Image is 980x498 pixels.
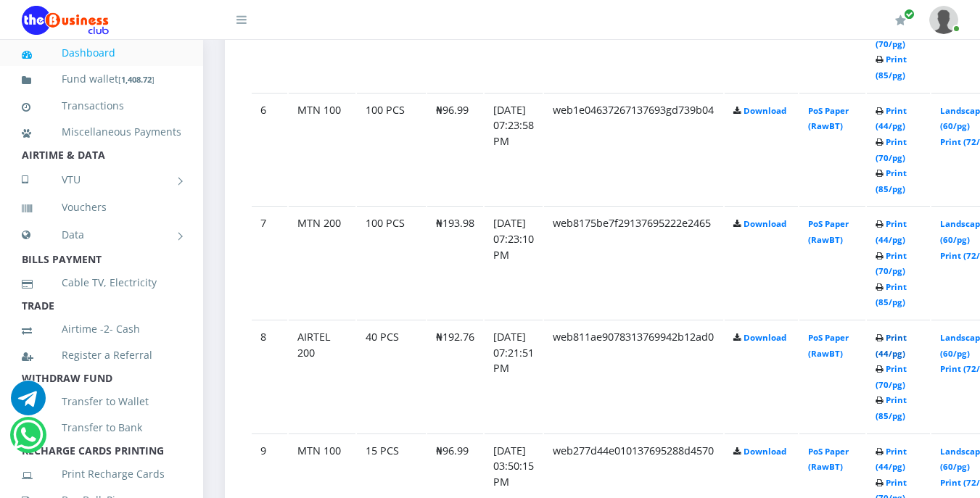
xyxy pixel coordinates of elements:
[876,250,907,277] a: Print (70/pg)
[876,332,907,359] a: Print (44/pg)
[876,22,907,49] a: Print (70/pg)
[289,320,355,432] td: AIRTEL 200
[485,206,543,318] td: [DATE] 07:23:10 PM
[121,74,152,85] b: 1,408.72
[544,320,723,432] td: web811ae9078313769942b12ad0
[427,206,483,318] td: ₦193.98
[427,93,483,205] td: ₦96.99
[22,191,181,224] a: Vouchers
[895,14,906,26] i: Renew/Upgrade Subscription
[252,320,287,432] td: 8
[904,9,915,20] span: Renew/Upgrade Subscription
[11,391,46,415] a: Chat for support
[22,266,181,299] a: Cable TV, Electricity
[808,218,849,245] a: PoS Paper (RawBT)
[744,218,786,229] a: Download
[22,385,181,418] a: Transfer to Wallet
[427,320,483,432] td: ₦192.76
[744,332,786,343] a: Download
[744,105,786,116] a: Download
[876,394,907,421] a: Print (85/pg)
[876,167,907,194] a: Print (85/pg)
[357,93,426,205] td: 100 PCS
[22,217,181,253] a: Data
[22,411,181,444] a: Transfer to Bank
[22,339,181,372] a: Register a Referral
[289,206,355,318] td: MTN 200
[485,93,543,205] td: [DATE] 07:23:58 PM
[876,105,907,132] a: Print (44/pg)
[544,206,723,318] td: web8175be7f29137695222e2465
[289,93,355,205] td: MTN 100
[808,105,849,132] a: PoS Paper (RawBT)
[744,446,786,457] a: Download
[22,457,181,491] a: Print Recharge Cards
[876,363,907,390] a: Print (70/pg)
[13,428,43,452] a: Chat for support
[544,93,723,205] td: web1e04637267137693gd739b04
[22,36,181,70] a: Dashboard
[929,6,958,34] img: User
[876,446,907,473] a: Print (44/pg)
[876,218,907,245] a: Print (44/pg)
[22,312,181,346] a: Airtime -2- Cash
[22,6,109,35] img: Logo
[485,320,543,432] td: [DATE] 07:21:51 PM
[357,206,426,318] td: 100 PCS
[808,332,849,359] a: PoS Paper (RawBT)
[22,62,181,96] a: Fund wallet[1,408.72]
[22,115,181,149] a: Miscellaneous Payments
[876,281,907,308] a: Print (85/pg)
[808,446,849,473] a: PoS Paper (RawBT)
[252,206,287,318] td: 7
[22,89,181,123] a: Transactions
[252,93,287,205] td: 6
[876,54,907,80] a: Print (85/pg)
[357,320,426,432] td: 40 PCS
[22,162,181,198] a: VTU
[876,136,907,163] a: Print (70/pg)
[118,74,155,85] small: [ ]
